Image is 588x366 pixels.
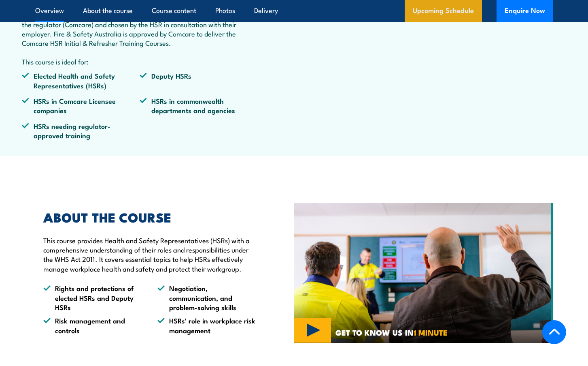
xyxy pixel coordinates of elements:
li: Risk management and controls [43,316,143,335]
li: HSRs in Comcare Licensee companies [22,96,140,115]
li: HSRs needing regulator-approved training [22,121,140,140]
p: This course is ideal for: [22,57,258,66]
li: HSRs in commonwealth departments and agencies [140,96,258,115]
h2: ABOUT THE COURSE [43,211,257,223]
li: Rights and protections of elected HSRs and Deputy HSRs [43,283,143,312]
span: GET TO KNOW US IN [335,329,448,336]
li: Elected Health and Safety Representatives (HSRs) [22,71,140,90]
p: This course provides Health and Safety Representatives (HSRs) with a comprehensive understanding ... [43,235,257,274]
li: Deputy HSRs [140,71,258,90]
p: Under section 72 of the Comcare WHS Act 2011, an employer, if requested, must allow an elected HS... [22,0,258,48]
li: HSRs' role in workplace risk management [157,316,257,335]
strong: 1 MINUTE [414,326,448,338]
li: Negotiation, communication, and problem-solving skills [157,283,257,312]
